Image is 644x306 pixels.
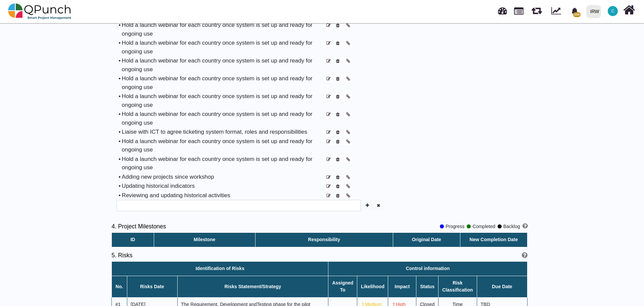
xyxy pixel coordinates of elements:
[119,155,323,172] div: •
[548,0,567,23] div: Dynamic Report
[590,6,599,17] div: IRW
[571,8,578,15] svg: bell fill
[112,261,328,276] th: Identification of Risks
[122,155,323,172] div: Hold a launch webinar for each country once system is set up and ready for ongoing use
[514,4,523,15] span: Projects
[623,4,635,16] i: Home
[177,276,328,297] th: Risks Statement/Strategy
[122,21,323,38] div: Hold a launch webinar for each country once system is set up and ready for ongoing use
[122,137,323,154] div: Hold a launch webinar for each country once system is set up and ready for ongoing use
[532,3,542,14] span: Releases
[567,0,584,21] a: bell fill230
[328,261,527,276] th: Control information
[122,56,323,74] div: Hold a launch webinar for each country once system is set up and ready for ongoing use
[119,191,323,200] div: •
[122,191,323,200] div: Reviewing and updating historical activities
[460,232,527,247] th: New Completion Date
[122,110,323,127] div: Hold a launch webinar for each country once system is set up and ready for ongoing use
[8,1,72,21] img: qpunch-sp.fa6292f.png
[122,173,323,181] div: Adding new projects since workshop
[604,0,622,22] a: C
[111,252,319,259] h5: 5. Risks
[122,74,323,91] div: Hold a launch webinar for each country once system is set up and ready for ongoing use
[112,276,127,297] th: No.
[122,128,323,136] div: Liaise with ICT to agree ticketing system format, roles and responsibilities
[119,39,323,56] div: •
[119,137,323,154] div: •
[357,276,388,297] th: Likelihood
[119,173,323,181] div: •
[608,6,618,16] span: Clairebt
[477,276,527,297] th: Due Date
[154,232,255,247] th: Milestone
[119,182,323,190] div: •
[583,0,604,23] a: IRW
[438,276,477,297] th: Risk Classification
[498,4,507,14] span: Dashboard
[111,223,166,230] h5: 4. Project Milestones
[573,12,580,17] span: 230
[611,9,614,13] span: C
[520,223,527,230] a: Help
[388,276,416,297] th: Impact
[127,276,177,297] th: Risks Date
[119,56,323,74] div: •
[119,74,323,91] div: •
[122,92,323,109] div: Hold a launch webinar for each country once system is set up and ready for ongoing use
[119,92,323,109] div: •
[122,182,323,190] div: Updating historical indicators
[416,276,439,297] th: Status
[119,128,323,136] div: •
[393,232,460,247] th: Original Date
[440,221,527,232] div: Progress Completed Backlog
[112,232,154,247] th: ID
[569,5,581,17] div: Notification
[119,21,323,38] div: •
[122,39,323,56] div: Hold a launch webinar for each country once system is set up and ready for ongoing use
[119,110,323,127] div: •
[328,276,357,297] th: Assigned To
[255,232,393,247] th: Responsibility
[519,253,527,259] a: Help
